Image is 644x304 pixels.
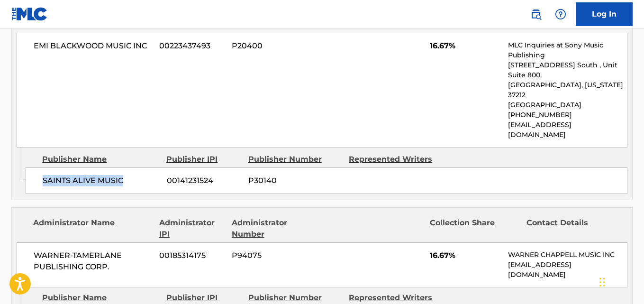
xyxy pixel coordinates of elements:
[508,60,627,80] p: [STREET_ADDRESS] South , Unit Suite 800,
[248,175,342,186] span: P30140
[248,154,342,165] div: Publisher Number
[167,175,241,186] span: 00141231524
[508,80,627,100] p: [GEOGRAPHIC_DATA], [US_STATE] 37212
[33,217,152,240] div: Administrator Name
[43,175,160,186] span: SAINTS ALIVE MUSIC
[555,9,566,20] img: help
[159,217,225,240] div: Administrator IPI
[599,268,605,296] div: Drag
[159,40,225,52] span: 00223437493
[430,217,519,240] div: Collection Share
[530,9,542,20] img: search
[508,250,627,260] p: WARNER CHAPPELL MUSIC INC
[232,250,321,261] span: P94075
[34,250,152,273] span: WARNER-TAMERLANE PUBLISHING CORP.
[526,217,616,240] div: Contact Details
[430,40,501,52] span: 16.67%
[508,110,627,120] p: [PHONE_NUMBER]
[166,292,241,304] div: Publisher IPI
[166,154,241,165] div: Publisher IPI
[576,2,633,26] a: Log In
[232,40,321,52] span: P20400
[11,7,48,21] img: MLC Logo
[597,258,644,304] iframe: Chat Widget
[248,292,342,304] div: Publisher Number
[42,154,159,165] div: Publisher Name
[430,250,501,261] span: 16.67%
[232,217,321,240] div: Administrator Number
[159,250,225,261] span: 00185314175
[34,40,152,52] span: EMI BLACKWOOD MUSIC INC
[508,260,627,280] p: [EMAIL_ADDRESS][DOMAIN_NAME]
[551,5,570,24] div: Help
[508,100,627,110] p: [GEOGRAPHIC_DATA]
[526,5,545,24] a: Public Search
[508,120,627,140] p: [EMAIL_ADDRESS][DOMAIN_NAME]
[349,154,443,165] div: Represented Writers
[508,40,627,60] p: MLC Inquiries at Sony Music Publishing
[349,292,443,304] div: Represented Writers
[42,292,159,304] div: Publisher Name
